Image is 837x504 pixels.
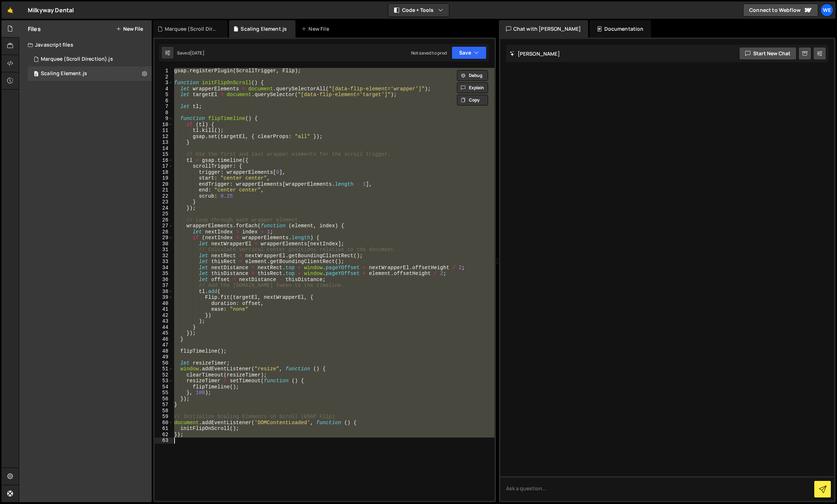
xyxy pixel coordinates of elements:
div: 19 [155,175,173,181]
div: 51 [155,366,173,372]
div: 11 [155,128,173,134]
button: Debug [457,70,488,81]
div: 48 [155,348,173,354]
div: 22 [155,193,173,199]
div: 5 [155,92,173,98]
div: 18 [155,169,173,176]
div: 27 [155,223,173,229]
div: 17 [155,163,173,169]
div: 56 [155,396,173,402]
div: 59 [155,414,173,420]
div: 20 [155,181,173,188]
a: 🤙 [1,1,19,19]
div: 44 [155,324,173,331]
div: Marquee (Scroll Direction).js [41,56,113,63]
button: Copy [457,95,488,105]
div: 29 [155,235,173,241]
button: Save [452,46,487,59]
div: 13 [155,139,173,146]
div: Milkyway Dental [28,6,74,14]
div: 24 [155,205,173,211]
div: 28 [155,229,173,235]
button: Explain [457,82,488,93]
div: 7 [155,104,173,110]
div: 16363/44669.js [28,52,152,66]
div: 33 [155,259,173,265]
div: 31 [155,247,173,253]
div: 50 [155,360,173,366]
div: 6 [155,98,173,104]
a: Connect to Webflow [743,4,818,17]
div: 34 [155,265,173,271]
div: 23 [155,199,173,205]
div: 8 [155,110,173,116]
div: 9 [155,116,173,122]
h2: Files [28,25,41,33]
a: We [820,4,833,17]
div: 35 [155,271,173,277]
div: 39 [155,294,173,301]
div: 30 [155,241,173,247]
div: Marquee (Scroll Direction).js [165,25,219,33]
div: New File [301,25,332,33]
div: 62 [155,432,173,438]
div: Saved [177,50,204,56]
div: 14 [155,146,173,152]
div: 4 [155,86,173,92]
div: 43 [155,318,173,324]
span: 0 [34,72,38,77]
div: Scaling Element.js [241,25,287,33]
div: [DATE] [190,50,204,56]
div: 52 [155,372,173,378]
div: 25 [155,211,173,217]
div: Javascript files [19,38,152,52]
div: 36 [155,277,173,283]
div: 26 [155,217,173,223]
div: 49 [155,354,173,360]
div: 38 [155,289,173,295]
div: 46 [155,336,173,343]
div: Documentation [590,20,651,38]
div: 1 [155,68,173,74]
div: 54 [155,384,173,390]
div: 2 [155,74,173,80]
div: 37 [155,283,173,289]
div: 42 [155,313,173,319]
div: 32 [155,253,173,259]
div: 10 [155,122,173,128]
h2: [PERSON_NAME] [510,50,560,57]
div: 58 [155,408,173,414]
div: 47 [155,342,173,348]
div: 40 [155,301,173,307]
div: 41 [155,306,173,313]
button: Start new chat [739,47,797,60]
div: 45 [155,330,173,336]
div: 53 [155,378,173,384]
button: New File [116,26,143,32]
div: 12 [155,134,173,140]
button: Code + Tools [388,4,449,17]
div: Not saved to prod [411,50,447,56]
div: 60 [155,420,173,426]
div: 3 [155,80,173,86]
div: Chat with [PERSON_NAME] [499,20,588,38]
div: 57 [155,402,173,408]
div: 15 [155,151,173,158]
div: 55 [155,390,173,396]
div: 21 [155,187,173,193]
div: 61 [155,426,173,432]
div: Scaling Element.js [41,70,87,77]
div: 63 [155,438,173,444]
div: 16363/44236.js [28,66,152,81]
div: 16 [155,158,173,164]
